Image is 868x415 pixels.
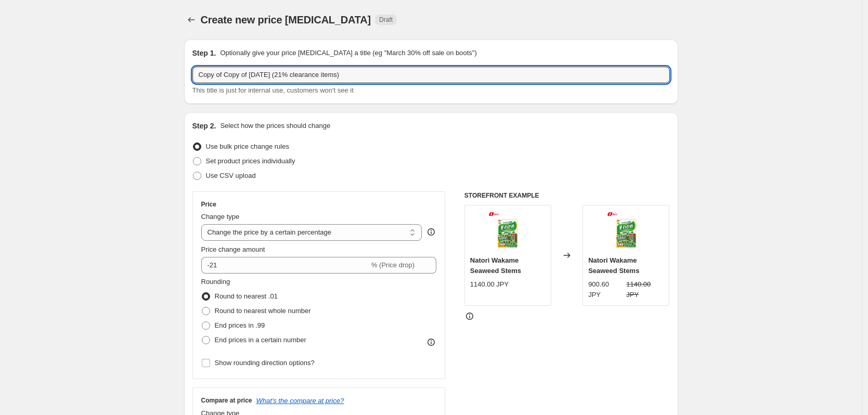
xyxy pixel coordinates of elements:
[201,213,240,221] span: Change type
[215,336,306,344] span: End prices in a certain number
[206,157,295,165] span: Set product prices individually
[220,121,330,131] p: Select how the prices should change
[215,321,265,329] span: End prices in .99
[426,227,436,237] div: help
[192,121,216,131] h2: Step 2.
[487,211,528,252] img: NO-20220617135915495_80x.jpg
[201,396,252,405] h3: Compare at price
[588,279,622,300] div: 900.60 JPY
[201,257,369,274] input: -15
[470,256,521,275] span: Natori Wakame Seaweed Stems
[626,279,664,300] strike: 1140.00 JPY
[215,359,315,367] span: Show rounding direction options?
[215,292,278,300] span: Round to nearest .01
[379,16,393,24] span: Draft
[206,172,256,179] span: Use CSV upload
[201,200,216,209] h3: Price
[588,256,639,275] span: Natori Wakame Seaweed Stems
[201,278,230,286] span: Rounding
[206,142,289,150] span: Use bulk price change rules
[256,397,344,405] button: What's the compare at price?
[192,86,354,94] span: This title is just for internal use, customers won't see it
[184,12,199,27] button: Price change jobs
[371,261,414,269] span: % (Price drop)
[464,191,670,200] h6: STOREFRONT EXAMPLE
[201,14,371,25] span: Create new price [MEDICAL_DATA]
[192,67,670,83] input: 30% off holiday sale
[220,48,476,58] p: Optionally give your price [MEDICAL_DATA] a title (eg "March 30% off sale on boots")
[470,279,509,290] div: 1140.00 JPY
[192,48,216,58] h2: Step 1.
[605,211,647,252] img: NO-20220617135915495_80x.jpg
[201,245,265,253] span: Price change amount
[215,307,311,315] span: Round to nearest whole number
